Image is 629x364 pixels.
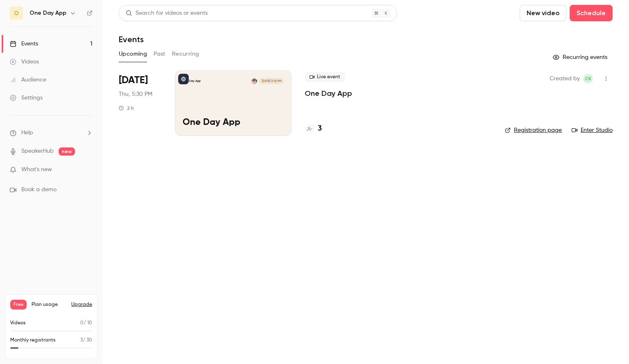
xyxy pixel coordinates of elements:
span: Live event [305,72,345,82]
div: Settings [10,94,43,102]
span: [DATE] [119,74,148,87]
button: New video [520,5,566,21]
span: [DATE] 5:30 PM [259,78,283,84]
span: Book a demo [21,185,57,194]
a: Registration page [505,126,562,134]
button: Upgrade [71,301,92,308]
span: O [14,9,19,18]
h4: 3 [318,123,322,134]
button: Schedule [570,5,613,21]
span: Created by [550,74,580,84]
span: 0 [80,321,84,326]
img: CK Kelly [251,78,257,84]
h1: Events [119,34,144,44]
span: Help [21,129,33,137]
span: CK [585,74,591,84]
div: Videos [10,58,39,66]
button: Recurring events [549,51,613,64]
button: Past [154,47,165,61]
p: / 10 [80,319,92,327]
p: One Day App [183,79,201,83]
span: new [59,147,75,156]
span: What's new [21,165,52,174]
div: 2 h [119,105,134,111]
h6: One Day App [29,9,66,17]
button: Upcoming [119,47,147,61]
div: Events [10,40,38,48]
a: 3 [305,123,322,134]
a: One Day AppCK Kelly[DATE] 5:30 PMOne Day App [175,70,292,136]
p: Videos [10,319,26,327]
button: Recurring [172,47,199,61]
a: One Day App [305,88,352,98]
p: One Day App [183,118,284,128]
p: Monthly registrants [10,337,56,344]
li: help-dropdown-opener [10,129,93,137]
a: SpeakerHub [21,147,54,156]
span: Free [10,300,27,310]
div: Search for videos or events [126,9,208,18]
span: Thu, 5:30 PM [119,90,152,98]
a: Enter Studio [572,126,613,134]
span: Plan usage [32,301,66,308]
span: 3 [80,338,83,343]
p: / 30 [80,337,92,344]
div: Audience [10,76,46,84]
div: Aug 14 Thu, 5:30 PM (America/New York) [119,70,162,136]
span: CK Kelly [583,74,593,84]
